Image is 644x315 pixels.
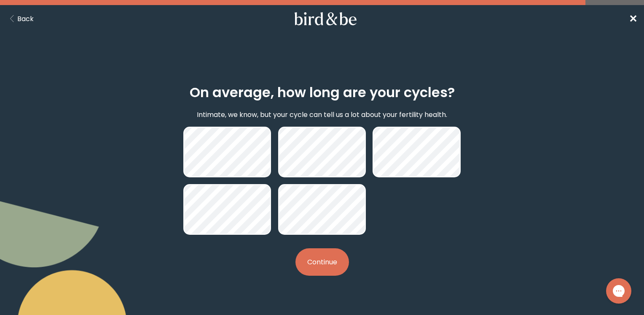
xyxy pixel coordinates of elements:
[295,248,349,276] button: Continue
[197,109,447,120] p: Intimate, we know, but your cycle can tell us a lot about your fertility health.
[629,11,637,26] a: ✕
[602,275,636,307] iframe: Gorgias live chat messenger
[7,14,34,24] button: Back Button
[629,12,637,26] span: ✕
[190,82,455,103] h2: On average, how long are your cycles?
